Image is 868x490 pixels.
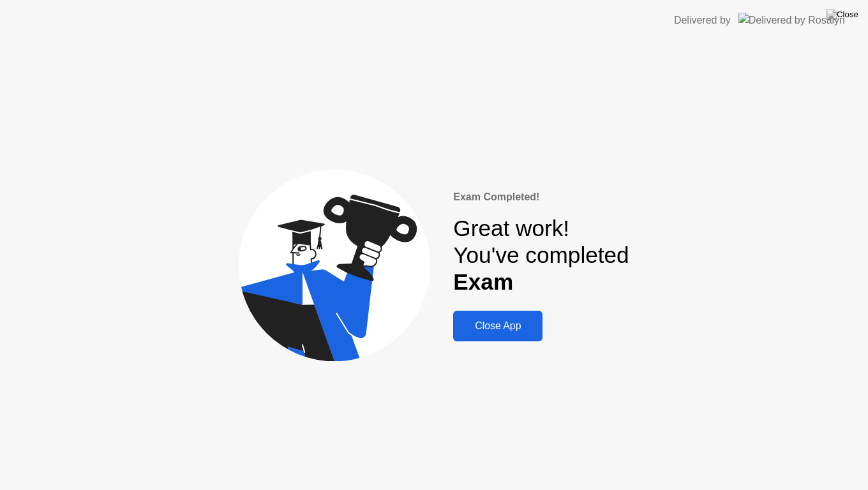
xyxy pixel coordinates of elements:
img: Close [827,10,858,20]
div: Exam Completed! [453,189,629,205]
div: Delivered by [674,13,731,28]
img: Delivered by Rosalyn [738,13,845,27]
button: Close App [453,311,542,341]
b: Exam [453,269,513,294]
div: Close App [457,320,539,332]
div: Great work! You've completed [453,215,629,296]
